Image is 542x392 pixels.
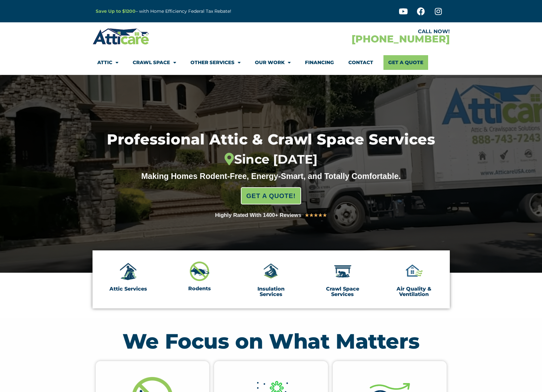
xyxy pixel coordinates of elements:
[215,211,301,220] div: Highly Rated With 1400+ Reviews
[318,211,323,219] i: ★
[97,55,445,70] nav: Menu
[348,55,373,70] a: Contact
[305,55,334,70] a: Financing
[246,189,296,202] span: GET A QUOTE!
[129,171,413,181] div: Making Homes Rodent-Free, Energy-Smart, and Totally Comfortable.
[255,55,291,70] a: Our Work
[383,55,428,70] a: Get A Quote
[73,152,469,167] div: Since [DATE]
[190,55,241,70] a: Other Services
[397,286,431,298] a: Air Quality & Ventilation
[257,286,285,298] a: Insulation Services
[97,55,118,70] a: Attic
[96,331,447,351] h2: We Focus on What Matters
[305,211,327,219] div: 5/5
[323,211,327,219] i: ★
[314,211,318,219] i: ★
[188,285,211,292] a: Rodents
[96,8,136,14] a: Save Up to $1200
[326,286,359,298] a: Crawl Space Services
[241,187,301,204] a: GET A QUOTE!
[305,211,309,219] i: ★
[109,286,147,292] a: Attic Services
[309,211,314,219] i: ★
[133,55,176,70] a: Crawl Space
[73,132,469,167] h1: Professional Attic & Crawl Space Services
[271,29,450,34] div: CALL NOW!
[96,8,302,15] p: – with Home Efficiency Federal Tax Rebate!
